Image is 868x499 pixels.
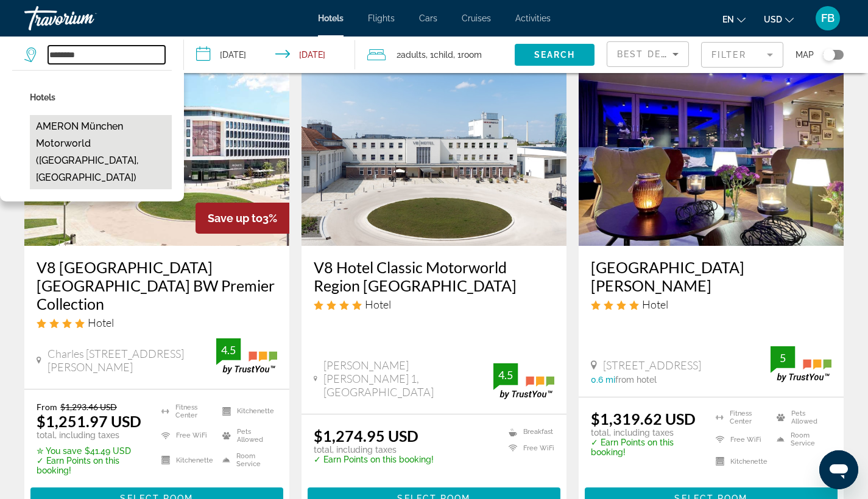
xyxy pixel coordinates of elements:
[419,13,437,23] a: Cars
[764,10,794,28] button: Change currency
[216,338,277,374] img: trustyou-badge.svg
[323,358,493,399] span: [PERSON_NAME] [PERSON_NAME] 1, [GEOGRAPHIC_DATA]
[216,427,277,445] li: Pets Allowed
[642,298,668,311] span: Hotel
[434,50,453,60] span: Child
[722,15,734,24] span: en
[37,446,146,456] p: $41.49 USD
[314,445,434,455] p: total, including taxes
[617,49,680,59] span: Best Deals
[184,37,356,73] button: Check-in date: Apr 19, 2026 Check-out date: Apr 24, 2026
[812,5,844,31] button: User Menu
[591,375,615,385] span: 0.6 mi
[368,13,395,23] a: Flights
[493,363,554,399] img: trustyou-badge.svg
[771,351,795,365] div: 5
[365,298,391,311] span: Hotel
[314,455,434,464] p: ✓ Earn Points on this booking!
[37,446,82,456] span: ✮ You save
[722,10,746,28] button: Change language
[515,44,595,66] button: Search
[796,46,814,63] span: Map
[314,258,554,295] a: V8 Hotel Classic Motorworld Region [GEOGRAPHIC_DATA]
[771,431,831,447] li: Room Service
[318,13,344,23] a: Hotels
[710,453,771,469] li: Kitchenette
[503,427,554,437] li: Breakfast
[515,13,551,23] a: Activities
[216,402,277,420] li: Kitchenette
[814,49,844,60] button: Toggle map
[462,13,491,23] a: Cruises
[196,203,289,234] div: 3%
[771,346,831,382] img: trustyou-badge.svg
[37,316,277,329] div: 4 star Hotel
[30,115,172,189] button: AMERON München Motorworld ([GEOGRAPHIC_DATA], [GEOGRAPHIC_DATA])
[771,410,831,425] li: Pets Allowed
[216,451,277,469] li: Room Service
[603,358,701,372] span: [STREET_ADDRESS]
[314,427,418,445] ins: $1,274.95 USD
[48,347,216,374] span: Charles [STREET_ADDRESS][PERSON_NAME]
[37,412,141,430] ins: $1,251.97 USD
[397,46,426,63] span: 2
[534,50,576,60] span: Search
[503,443,554,453] li: Free WiFi
[216,343,241,357] div: 4.5
[591,428,700,438] p: total, including taxes
[155,427,216,445] li: Free WiFi
[493,368,518,382] div: 4.5
[821,12,834,24] span: FB
[710,410,771,425] li: Fitness Center
[30,89,172,106] p: Hotels
[24,2,146,34] a: Travorium
[302,51,566,246] img: Hotel image
[701,41,783,68] button: Filter
[591,298,831,311] div: 4 star Hotel
[819,450,858,489] iframe: Bouton de lancement de la fenêtre de messagerie
[591,438,700,457] p: ✓ Earn Points on this booking!
[60,402,117,412] del: $1,293.46 USD
[615,375,657,385] span: from hotel
[355,37,515,73] button: Travelers: 2 adults, 1 child
[764,15,782,24] span: USD
[37,456,146,475] p: ✓ Earn Points on this booking!
[710,431,771,447] li: Free WiFi
[591,410,696,428] ins: $1,319.62 USD
[453,46,482,63] span: , 1
[591,258,831,295] a: [GEOGRAPHIC_DATA][PERSON_NAME]
[155,451,216,469] li: Kitchenette
[401,50,426,60] span: Adults
[314,298,554,311] div: 4 star Hotel
[426,46,453,63] span: , 1
[88,316,114,329] span: Hotel
[461,50,482,60] span: Room
[37,430,146,440] p: total, including taxes
[155,402,216,420] li: Fitness Center
[579,51,844,246] img: Hotel image
[37,402,57,412] span: From
[208,212,263,225] span: Save up to
[37,258,277,313] a: V8 [GEOGRAPHIC_DATA] [GEOGRAPHIC_DATA] BW Premier Collection
[617,47,679,61] mat-select: Sort by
